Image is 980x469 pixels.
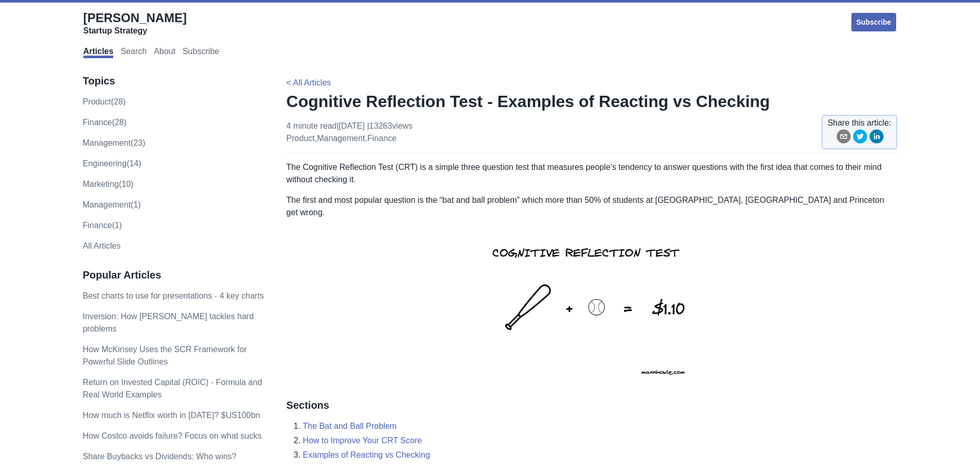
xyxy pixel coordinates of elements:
a: The Bat and Ball Problem [303,422,397,430]
a: Management(1) [83,200,141,209]
a: management [317,134,365,143]
a: finance(28) [83,118,127,127]
a: finance [367,134,397,143]
p: 4 minute read | [DATE] , , [287,120,413,145]
a: Subscribe [850,12,898,32]
a: management(23) [83,138,146,147]
a: engineering(14) [83,159,141,168]
h1: Cognitive Reflection Test - Examples of Reacting vs Checking [287,91,898,112]
a: Share Buybacks vs Dividends: Who wins? [83,452,237,461]
a: < All Articles [287,78,331,87]
h3: Popular Articles [83,269,265,282]
span: Share this article: [828,117,892,129]
span: [PERSON_NAME] [83,11,187,25]
a: Subscribe [183,47,219,58]
a: Examples of Reacting vs Checking [303,450,430,459]
p: The Cognitive Reflection Test (CRT) is a simple three question test that measures people’s tenden... [287,161,898,186]
span: | 13263 views [367,121,413,130]
a: How Costco avoids failure? Focus on what sucks [83,431,262,440]
h3: Topics [83,75,265,88]
a: Articles [83,47,114,58]
a: [PERSON_NAME]Startup Strategy [83,10,187,36]
a: product(28) [83,97,126,106]
a: Return on Invested Capital (ROIC) - Formula and Real World Examples [83,378,262,399]
a: Finance(1) [83,221,122,230]
a: marketing(10) [83,180,134,188]
button: email [836,129,851,147]
a: Inversion: How [PERSON_NAME] tackles hard problems [83,312,254,333]
a: All Articles [83,241,121,250]
button: twitter [853,129,867,147]
a: product [287,134,315,143]
a: Best charts to use for presentations - 4 key charts [83,291,264,300]
a: How McKinsey Uses the SCR Framework for Powerful Slide Outlines [83,345,247,366]
a: How much is Netflix worth in [DATE]? $US100bn [83,411,260,420]
img: cognitive-reflection-test [470,227,714,387]
div: Startup Strategy [83,26,187,36]
p: The first and most popular question is the “bat and ball problem” which more than 50% of students... [287,194,898,219]
a: How to Improve Your CRT Score [303,436,422,445]
a: About [154,47,175,58]
h3: Sections [287,399,898,412]
button: linkedin [869,129,884,147]
a: Search [120,47,147,58]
